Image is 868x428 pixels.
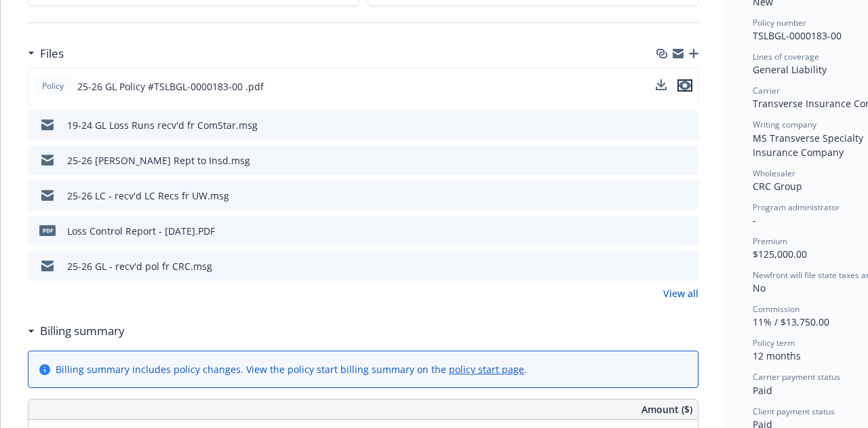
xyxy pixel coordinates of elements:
[753,214,756,227] span: -
[753,384,772,397] span: Paid
[681,259,693,273] button: preview file
[753,17,806,28] span: Policy number
[681,224,693,238] button: preview file
[663,286,698,300] a: View all
[753,337,795,349] span: Policy term
[28,45,64,62] div: Files
[67,189,229,203] div: 25-26 LC - recv'd LC Recs fr UW.msg
[753,51,819,62] span: Lines of coverage
[753,85,780,96] span: Carrier
[753,349,801,362] span: 12 months
[753,406,835,417] span: Client payment status
[40,45,64,62] h3: Files
[753,168,795,179] span: Wholesaler
[40,322,125,340] h3: Billing summary
[67,118,258,132] div: 19-24 GL Loss Runs recv'd fr ComStar.msg
[39,80,66,92] span: Policy
[753,29,842,42] span: TSLBGL-0000183-00
[642,402,692,416] span: Amount ($)
[659,118,670,132] button: download file
[753,315,829,328] span: 11% / $13,750.00
[753,201,840,213] span: Program administrator
[39,225,56,235] span: PDF
[753,180,802,193] span: CRC Group
[659,259,670,273] button: download file
[677,79,692,94] button: preview file
[681,118,693,132] button: preview file
[659,224,670,238] button: download file
[753,235,787,247] span: Premium
[656,79,667,90] button: download file
[656,79,667,94] button: download file
[449,363,524,376] a: policy start page
[659,189,670,203] button: download file
[753,248,807,260] span: $125,000.00
[677,79,692,92] button: preview file
[67,259,212,273] div: 25-26 GL - recv'd pol fr CRC.msg
[753,303,800,315] span: Commission
[753,132,866,159] span: MS Transverse Specialty Insurance Company
[659,153,670,168] button: download file
[753,371,840,383] span: Carrier payment status
[67,153,250,168] div: 25-26 [PERSON_NAME] Rept to Insd.msg
[67,224,215,238] div: Loss Control Report - [DATE].PDF
[681,189,693,203] button: preview file
[753,281,766,294] span: No
[753,119,816,130] span: Writing company
[77,79,264,94] span: 25-26 GL Policy #TSLBGL-0000183-00 .pdf
[28,322,125,340] div: Billing summary
[56,362,527,376] div: Billing summary includes policy changes. View the policy start billing summary on the .
[681,153,693,168] button: preview file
